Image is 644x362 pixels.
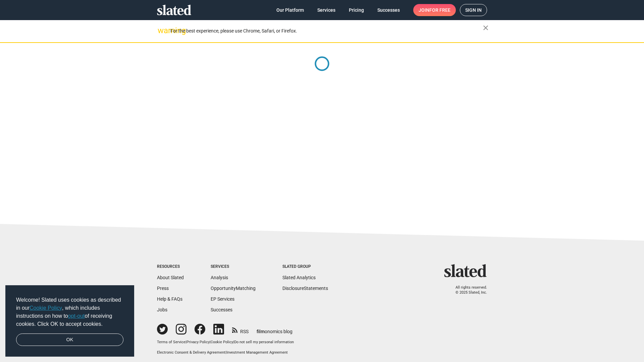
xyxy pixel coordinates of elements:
[225,350,226,355] span: |
[226,350,288,355] a: Investment Management Agreement
[282,286,328,291] a: DisclosureStatements
[210,340,211,344] span: |
[465,4,482,16] span: Sign in
[271,4,309,16] a: Our Platform
[234,340,294,345] button: Do not sell my personal information
[448,285,487,295] p: All rights reserved. © 2025 Slated, Inc.
[211,307,232,312] a: Successes
[257,329,265,334] span: film
[211,286,256,291] a: OpportunityMatching
[157,296,182,302] a: Help & FAQs
[170,26,483,36] div: For the best experience, please use Chrome, Safari, or Firefox.
[312,4,341,16] a: Services
[185,340,186,344] span: |
[349,4,364,16] span: Pricing
[211,296,234,302] a: EP Services
[211,340,233,344] a: Cookie Policy
[419,4,450,16] span: Join
[157,340,185,344] a: Terms of Service
[68,313,85,319] a: opt-out
[257,323,292,335] a: filmonomics blog
[157,307,167,312] a: Jobs
[211,275,228,280] a: Analysis
[157,286,169,291] a: Press
[16,296,123,328] span: Welcome! Slated uses cookies as described in our , which includes instructions on how to of recei...
[157,350,225,355] a: Electronic Consent & Delivery Agreement
[372,4,405,16] a: Successes
[460,4,487,16] a: Sign in
[377,4,400,16] span: Successes
[5,285,134,357] div: cookieconsent
[30,305,62,311] a: Cookie Policy
[413,4,456,16] a: Joinfor free
[157,275,184,280] a: About Slated
[232,324,249,335] a: RSS
[233,340,234,344] span: |
[482,24,490,32] mat-icon: close
[276,4,304,16] span: Our Platform
[429,4,450,16] span: for free
[157,264,184,269] div: Resources
[16,334,123,346] a: dismiss cookie message
[282,275,316,280] a: Slated Analytics
[282,264,328,269] div: Slated Group
[211,264,256,269] div: Services
[158,26,166,35] mat-icon: warning
[343,4,369,16] a: Pricing
[317,4,335,16] span: Services
[186,340,210,344] a: Privacy Policy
